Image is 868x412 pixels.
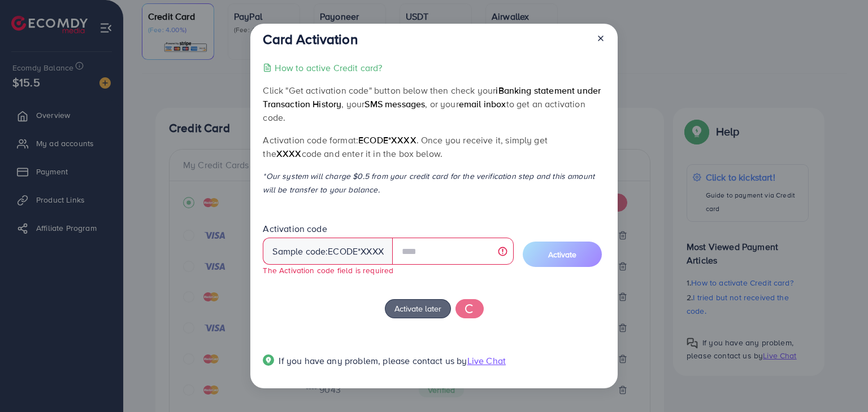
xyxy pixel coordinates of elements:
span: ecode [328,245,358,258]
span: SMS messages [364,98,425,110]
p: Activation code format: . Once you receive it, simply get the code and enter it in the box below. [263,133,605,160]
span: ecode*XXXX [358,134,416,146]
p: Click "Get activation code" button below then check your , your , or your to get an activation code. [263,84,605,124]
iframe: Chat [820,361,860,404]
div: Sample code: *XXXX [263,238,393,265]
p: How to active Credit card? [275,61,382,74]
span: Live Chat [467,354,506,367]
span: If you have any problem, please contact us by [279,354,467,367]
span: email inbox [459,98,506,110]
span: Activate later [394,303,441,314]
label: Activation code [263,222,327,235]
span: XXXX [276,147,302,160]
span: iBanking statement under Transaction History [263,84,601,110]
button: Activate later [385,299,451,319]
button: Activate [523,242,602,267]
span: Activate [548,249,576,260]
h3: Card Activation [263,31,357,47]
small: The Activation code field is required [263,265,393,275]
p: *Our system will charge $0.5 from your credit card for the verification step and this amount will... [263,169,605,196]
img: Popup guide [263,354,274,366]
